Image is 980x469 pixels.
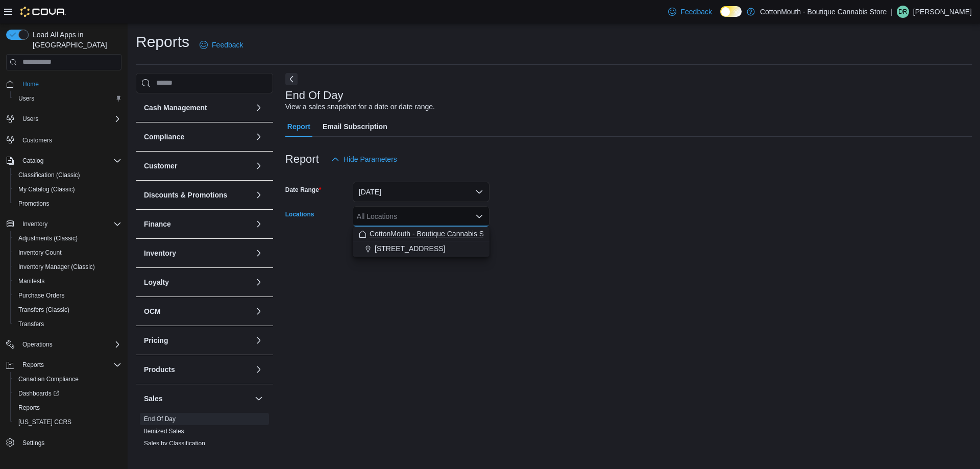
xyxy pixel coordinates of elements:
[253,247,265,259] button: Inventory
[144,248,176,258] h3: Inventory
[18,200,50,208] span: Promotions
[353,227,489,241] button: CottonMouth - Boutique Cannabis Store
[913,6,972,18] p: [PERSON_NAME]
[18,234,78,242] span: Adjustments (Classic)
[144,393,163,404] h3: Sales
[144,427,184,435] span: Itemized Sales
[144,335,251,345] button: Pricing
[14,318,48,330] a: Transfers
[144,415,176,423] a: End Of Day
[144,219,251,229] button: Finance
[10,317,126,331] button: Transfers
[136,32,189,52] h1: Reports
[253,392,265,405] button: Sales
[14,246,66,259] a: Inventory Count
[14,169,84,181] a: Classification (Classic)
[14,387,121,400] span: Dashboards
[10,91,126,106] button: Users
[18,389,59,398] span: Dashboards
[144,440,205,447] a: Sales by Classification
[10,260,126,274] button: Inventory Manager (Classic)
[22,220,47,228] span: Inventory
[253,160,265,172] button: Customer
[285,102,435,112] div: View a sales snapshot for a date or date range.
[144,132,251,142] button: Compliance
[18,185,75,193] span: My Catalog (Classic)
[14,402,44,414] a: Reports
[22,115,38,123] span: Users
[22,361,44,369] span: Reports
[891,6,893,18] p: |
[2,337,126,352] button: Operations
[144,190,251,200] button: Discounts & Promotions
[475,212,483,220] button: Close list of options
[18,113,42,125] button: Users
[10,196,126,211] button: Promotions
[680,7,712,17] span: Feedback
[285,210,314,218] label: Locations
[14,304,73,316] a: Transfers (Classic)
[353,241,489,256] button: [STREET_ADDRESS]
[144,277,169,287] h3: Loyalty
[2,154,126,168] button: Catalog
[29,30,121,50] span: Load All Apps in [GEOGRAPHIC_DATA]
[18,218,52,230] button: Inventory
[10,415,126,429] button: [US_STATE] CCRS
[353,227,489,256] div: Choose from the following options
[18,338,57,351] button: Operations
[14,261,121,273] span: Inventory Manager (Classic)
[10,274,126,288] button: Manifests
[14,289,121,302] span: Purchase Orders
[14,183,121,195] span: My Catalog (Classic)
[18,155,121,167] span: Catalog
[285,153,319,165] h3: Report
[14,92,121,105] span: Users
[18,133,121,146] span: Customers
[14,246,121,259] span: Inventory Count
[144,103,251,113] button: Cash Management
[18,263,95,271] span: Inventory Manager (Classic)
[18,291,65,300] span: Purchase Orders
[253,276,265,288] button: Loyalty
[14,198,54,210] a: Promotions
[10,288,126,303] button: Purchase Orders
[14,416,121,428] span: Washington CCRS
[144,277,251,287] button: Loyalty
[14,232,121,244] span: Adjustments (Classic)
[14,373,121,385] span: Canadian Compliance
[144,306,251,316] button: OCM
[2,358,126,372] button: Reports
[720,6,742,17] input: Dark Mode
[18,404,40,412] span: Reports
[2,77,126,91] button: Home
[14,289,69,302] a: Purchase Orders
[253,305,265,317] button: OCM
[10,168,126,182] button: Classification (Classic)
[144,161,177,171] h3: Customer
[18,78,121,90] span: Home
[144,415,176,423] span: End Of Day
[144,306,161,316] h3: OCM
[14,318,121,330] span: Transfers
[22,340,53,349] span: Operations
[2,217,126,231] button: Inventory
[18,155,47,167] button: Catalog
[144,248,251,258] button: Inventory
[323,116,387,137] span: Email Subscription
[375,243,445,254] span: [STREET_ADDRESS]
[18,94,34,103] span: Users
[14,169,121,181] span: Classification (Classic)
[10,245,126,260] button: Inventory Count
[144,393,251,404] button: Sales
[144,364,175,375] h3: Products
[14,261,99,273] a: Inventory Manager (Classic)
[22,136,52,144] span: Customers
[898,6,907,18] span: DR
[18,375,79,383] span: Canadian Compliance
[144,161,251,171] button: Customer
[22,80,39,88] span: Home
[285,89,344,102] h3: End Of Day
[287,116,310,137] span: Report
[2,112,126,126] button: Users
